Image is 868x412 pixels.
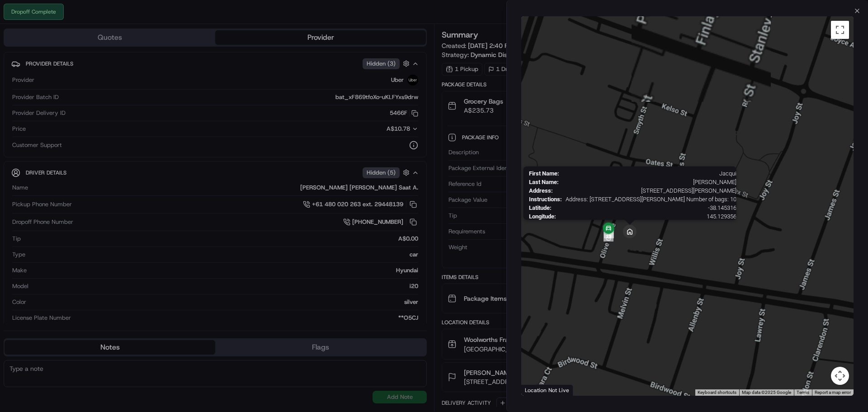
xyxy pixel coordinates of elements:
[556,187,736,194] span: [STREET_ADDRESS][PERSON_NAME]
[528,179,558,185] span: Last Name :
[831,21,849,39] button: Toggle fullscreen view
[528,170,559,177] span: First Name :
[604,232,613,242] div: 13
[528,213,556,220] span: Longitude :
[742,390,791,395] span: Map data ©2025 Google
[797,390,809,395] a: Terms (opens in new tab)
[528,196,561,203] span: Instructions :
[604,228,614,238] div: 12
[524,384,553,396] a: Open this area in Google Maps (opens a new window)
[562,170,736,177] span: Jacqui
[698,389,736,396] button: Keyboard shortcuts
[562,179,736,185] span: [PERSON_NAME]
[528,204,551,211] span: Latitude :
[555,204,736,211] span: -38.145316
[524,384,553,396] img: Google
[521,384,573,396] div: Location Not Live
[528,187,552,194] span: Address :
[559,213,736,220] span: 145.129356
[565,196,736,203] span: Address: [STREET_ADDRESS][PERSON_NAME] Number of bags: 10
[831,367,849,385] button: Map camera controls
[815,390,851,395] a: Report a map error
